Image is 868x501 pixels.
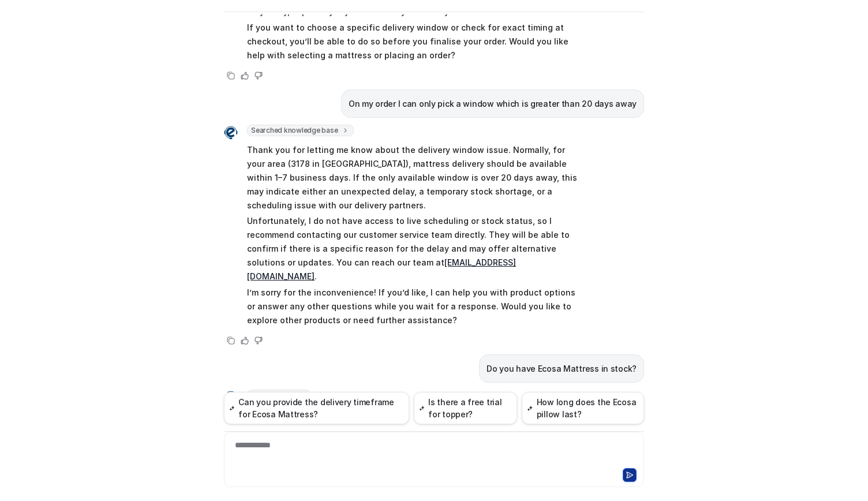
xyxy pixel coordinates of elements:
[247,125,354,136] span: Searched knowledge base
[487,362,637,376] p: Do you have Ecosa Mattress in stock?
[224,126,238,140] img: Widget
[349,97,637,111] p: On my order I can only pick a window which is greater than 20 days away
[224,392,409,424] button: Can you provide the delivery timeframe for Ecosa Mattress?
[522,392,644,424] button: How long does the Ecosa pillow last?
[224,391,238,405] img: Widget
[414,392,517,424] button: Is there a free trial for topper?
[247,214,585,283] p: Unfortunately, I do not have access to live scheduling or stock status, so I recommend contacting...
[247,21,585,62] p: If you want to choose a specific delivery window or check for exact timing at checkout, you’ll be...
[247,390,310,401] span: Searched list
[247,286,585,327] p: I’m sorry for the inconvenience! If you’d like, I can help you with product options or answer any...
[247,143,585,212] p: Thank you for letting me know about the delivery window issue. Normally, for your area (3178 in [...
